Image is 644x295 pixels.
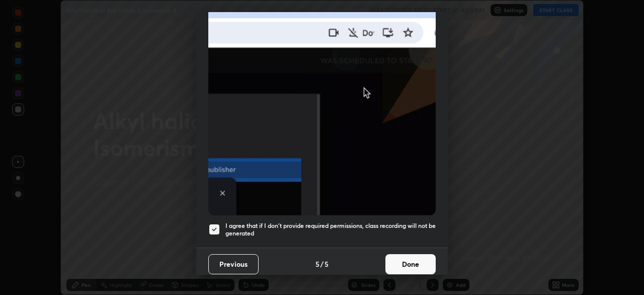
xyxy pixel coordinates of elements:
[208,254,259,274] button: Previous
[385,254,436,274] button: Done
[225,222,436,238] h5: I agree that if I don't provide required permissions, class recording will not be generated
[315,259,319,269] h4: 5
[325,259,329,269] h4: 5
[320,259,324,269] h4: /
